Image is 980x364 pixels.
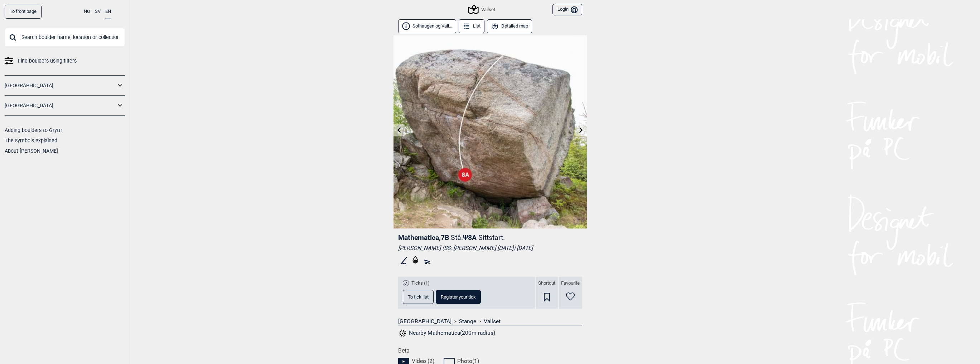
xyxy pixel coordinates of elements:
input: Search boulder name, location or collection [5,28,125,46]
button: Detailed map [487,19,532,33]
span: Favourite [561,280,580,286]
a: To front page [5,5,42,19]
button: To tick list [403,290,434,304]
a: Stange [459,318,476,325]
a: Vallset [484,318,501,325]
a: Adding boulders to Gryttr [5,127,62,133]
span: Ψ 8A [463,233,505,242]
span: Mathematica , 7B [398,233,449,242]
a: [GEOGRAPHIC_DATA] [398,318,452,325]
span: Register your tick [441,295,476,299]
div: Vallset [469,5,495,14]
button: Nearby Mathematica(200m radius) [398,329,496,338]
button: Sothaugen og Vall... [398,19,457,33]
a: About [PERSON_NAME] [5,148,58,154]
img: Mathematica [394,35,587,228]
button: SV [95,5,101,19]
div: Shortcut [536,277,558,309]
span: Ticks (1) [411,280,430,286]
button: Register your tick [436,290,481,304]
button: List [459,19,485,33]
a: Find boulders using filters [5,56,125,66]
button: Login [552,4,582,16]
span: To tick list [408,295,429,299]
button: EN [105,5,111,19]
button: NO [84,5,90,19]
a: [GEOGRAPHIC_DATA] [5,80,116,91]
p: Stå. [451,233,463,242]
div: [PERSON_NAME] (SS: [PERSON_NAME] [DATE]) [DATE] [398,245,582,252]
nav: > > [398,318,582,325]
a: The symbols explained [5,138,57,143]
a: [GEOGRAPHIC_DATA] [5,100,116,111]
p: Sittstart. [478,233,505,242]
span: Find boulders using filters [18,56,77,66]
